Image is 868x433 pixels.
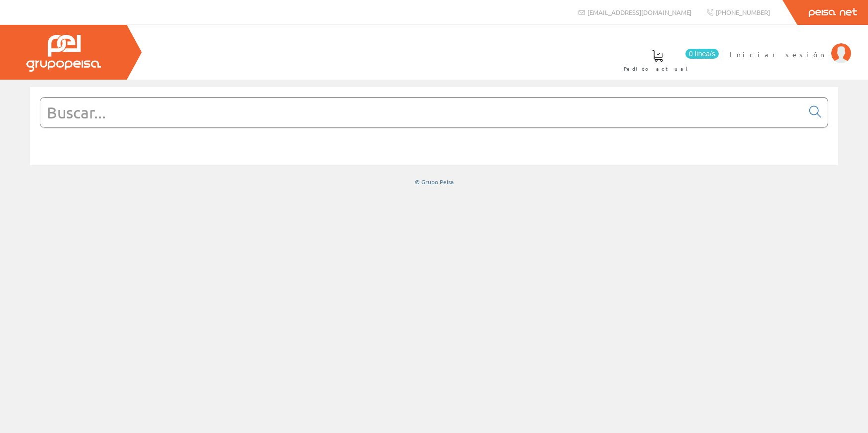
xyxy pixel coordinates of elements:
img: Grupo Peisa [26,35,101,72]
span: Iniciar sesión [730,49,826,59]
span: Pedido actual [624,64,691,74]
span: 0 línea/s [685,49,719,59]
a: Iniciar sesión [730,41,851,51]
span: [EMAIL_ADDRESS][DOMAIN_NAME] [587,8,691,16]
input: Buscar... [40,98,803,127]
div: © Grupo Peisa [30,178,838,186]
span: [PHONE_NUMBER] [716,8,770,16]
